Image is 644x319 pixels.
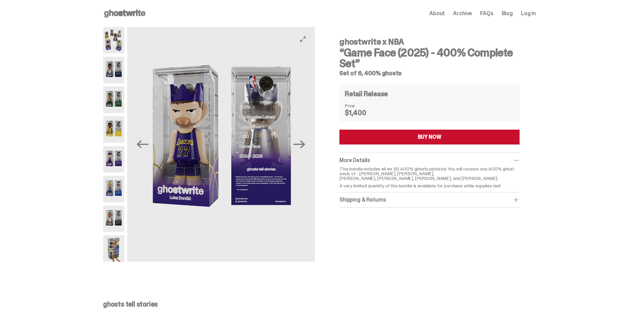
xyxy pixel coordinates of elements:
[345,90,388,97] h4: Retail Release
[339,47,520,69] h3: “Game Face (2025) - 400% Complete Set”
[429,11,445,16] a: About
[315,27,503,262] img: svg+xml;base64,PHN2ZyB3aWR0aD0iMSIgaGVpZ2h0PSIxIiB2aWV3Qm94PSIwIDAgMSAxIiBmaWxsPSJub25lIiB4bWxucz...
[103,176,124,202] img: NBA-400-HG-Steph.png
[453,11,472,16] a: Archive
[339,38,520,46] h4: ghostwrite x NBA
[345,103,379,108] dt: Price
[127,27,315,262] img: NBA-400-HG-Luka.png
[339,166,520,181] p: This bundle includes all six (6) 400% ghosts pictured. You will receive one 400% ghost each, of -...
[103,57,124,83] img: NBA-400-HG-Ant.png
[502,11,513,16] a: Blog
[103,27,124,53] img: NBA-400-HG-Main.png
[339,70,520,76] h5: Set of 6, 400% ghosts
[480,11,493,16] a: FAQs
[103,86,124,113] img: NBA-400-HG-Giannis.png
[339,196,520,203] div: Shipping & Returns
[339,183,520,188] p: A very limited quantity of this bundle is available for purchase while supplies last.
[103,116,124,142] img: NBA-400-HG%20Bron.png
[103,235,124,262] img: NBA-400-HG-Scale.png
[418,134,442,140] div: BUY NOW
[135,137,150,152] button: Previous
[345,109,379,116] dd: $1,400
[299,35,307,43] button: View full-screen
[292,137,307,152] button: Next
[521,11,536,16] a: Log in
[103,301,536,308] p: ghosts tell stories
[103,146,124,172] img: NBA-400-HG-Luka.png
[103,206,124,232] img: NBA-400-HG-Wemby.png
[339,157,370,164] span: More Details
[339,130,520,144] button: BUY NOW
